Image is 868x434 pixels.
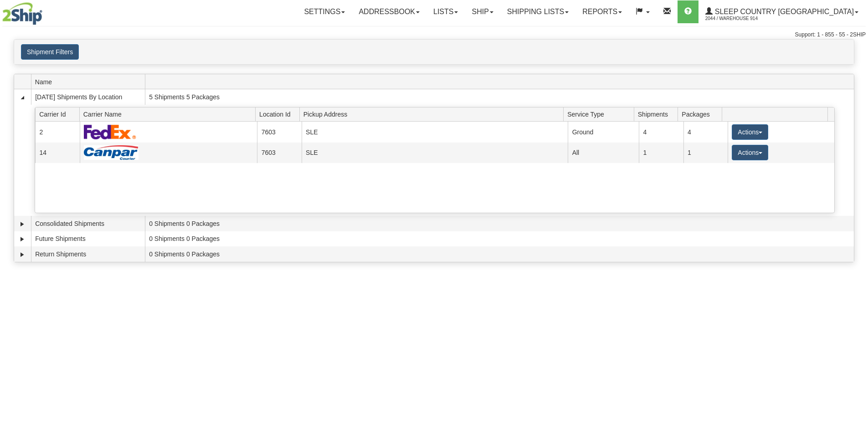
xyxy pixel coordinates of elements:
div: Support: 1 - 855 - 55 - 2SHIP [2,31,866,39]
span: Sleep Country [GEOGRAPHIC_DATA] [713,8,854,15]
td: All [568,143,639,163]
td: [DATE] Shipments By Location [31,89,145,105]
a: Lists [426,0,465,23]
span: Location Id [259,107,299,121]
td: 7603 [257,143,301,163]
button: Shipment Filters [21,44,79,60]
span: Carrier Id [39,107,79,121]
button: Actions [732,124,768,140]
span: Shipments [638,107,678,121]
td: Future Shipments [31,231,145,247]
button: Actions [732,145,768,160]
span: Pickup Address [303,107,564,121]
iframe: chat widget [847,170,867,263]
td: 14 [35,143,79,163]
td: 1 [683,143,728,163]
td: SLE [302,122,568,142]
span: Service Type [567,107,634,121]
a: Expand [18,250,27,259]
img: Canpar [84,145,139,160]
a: Collapse [18,93,27,102]
td: 4 [639,122,683,142]
td: Ground [568,122,639,142]
a: Reports [575,0,629,23]
img: FedEx [84,124,136,139]
td: 2 [35,122,79,142]
td: 7603 [257,122,301,142]
td: 0 Shipments 0 Packages [145,231,854,247]
span: Name [35,75,145,89]
td: Return Shipments [31,246,145,262]
a: Expand [18,220,27,229]
a: Shipping lists [500,0,575,23]
a: Ship [465,0,500,23]
a: Expand [18,235,27,244]
td: 0 Shipments 0 Packages [145,246,854,262]
td: 4 [683,122,728,142]
a: Sleep Country [GEOGRAPHIC_DATA] 2044 / Warehouse 914 [699,0,865,23]
td: 5 Shipments 5 Packages [145,89,854,105]
span: Carrier Name [83,107,256,121]
img: logo2044.jpg [2,2,42,25]
span: 2044 / Warehouse 914 [705,14,774,23]
td: 0 Shipments 0 Packages [145,216,854,231]
a: Settings [297,0,352,23]
a: Addressbook [352,0,426,23]
td: 1 [639,143,683,163]
span: Packages [682,107,722,121]
td: Consolidated Shipments [31,216,145,231]
td: SLE [302,143,568,163]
